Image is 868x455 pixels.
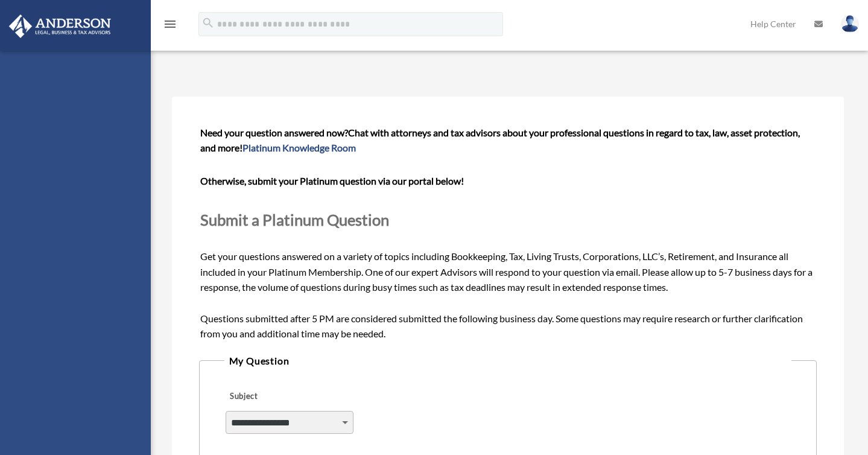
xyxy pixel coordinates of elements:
a: Platinum Knowledge Room [242,142,356,153]
b: Otherwise, submit your Platinum question via our portal below! [200,175,464,186]
legend: My Question [224,352,792,369]
label: Subject [226,389,340,406]
i: menu [163,17,177,31]
span: Chat with attorneys and tax advisors about your professional questions in regard to tax, law, ass... [200,127,800,154]
img: Anderson Advisors Platinum Portal [5,14,115,38]
span: Submit a Platinum Question [200,211,389,229]
span: Need your question answered now? [200,127,348,138]
span: Get your questions answered on a variety of topics including Bookkeeping, Tax, Living Trusts, Cor... [200,127,816,340]
i: search [201,16,215,30]
img: User Pic [841,15,859,33]
a: menu [163,21,177,31]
